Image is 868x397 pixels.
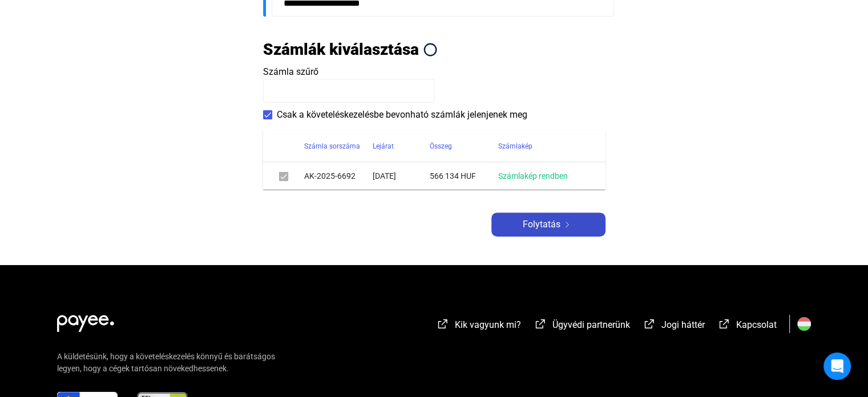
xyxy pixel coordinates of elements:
div: Számlakép [498,139,592,153]
td: AK-2025-6692 [304,162,373,190]
div: Számla sorszáma [304,139,360,153]
img: external-link-white [643,318,656,330]
img: arrow-right-white [560,222,574,227]
span: Számla szűrő [263,66,318,77]
div: Számlakép [498,139,532,153]
img: external-link-white [436,318,450,330]
span: Folytatás [523,218,560,231]
img: white-payee-white-dot.svg [57,308,114,332]
td: 566 134 HUF [430,162,498,190]
img: external-link-white [717,318,731,330]
div: Összeg [430,139,452,153]
a: external-link-whiteJogi háttér [643,321,705,332]
a: external-link-whiteKapcsolat [717,321,777,332]
a: Számlakép rendben [498,171,568,181]
img: external-link-white [534,318,547,330]
span: Jogi háttér [661,319,705,330]
div: Open Intercom Messenger [823,352,851,380]
td: [DATE] [373,162,430,190]
a: external-link-whiteÜgyvédi partnerünk [534,321,630,332]
a: external-link-whiteKik vagyunk mi? [436,321,521,332]
img: HU.svg [797,317,811,331]
button: Folytatásarrow-right-white [491,212,605,236]
div: Számla sorszáma [304,139,373,153]
span: Ügyvédi partnerünk [552,319,630,330]
div: Összeg [430,139,498,153]
span: Csak a követeléskezelésbe bevonható számlák jelenjenek meg [277,108,527,122]
span: Kik vagyunk mi? [455,319,521,330]
h2: Számlák kiválasztása [263,39,419,59]
div: Lejárat [373,139,430,153]
span: Kapcsolat [736,319,777,330]
div: Lejárat [373,139,394,153]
